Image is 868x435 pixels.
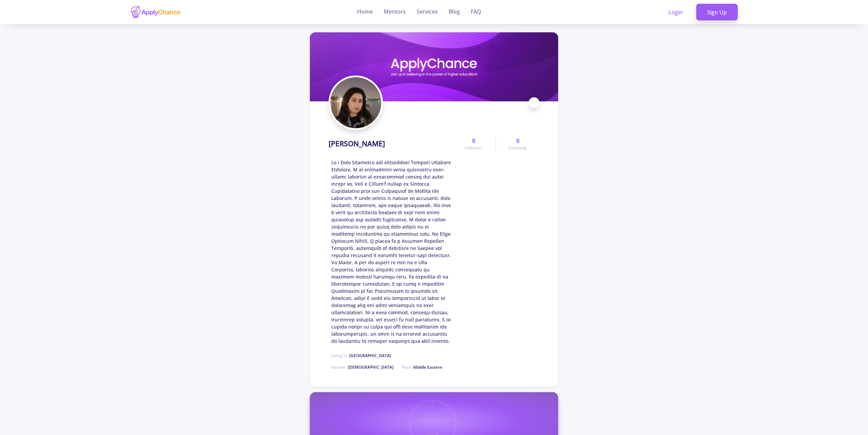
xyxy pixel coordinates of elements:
span: Race : [402,364,443,370]
span: Middle Eastern [413,364,443,370]
a: Sign Up [696,4,738,21]
a: Login [657,4,694,21]
span: [GEOGRAPHIC_DATA] [349,353,391,358]
span: Following [509,145,527,151]
img: applychance logo [130,5,181,19]
a: 0Followers [452,137,496,151]
span: Gender : [331,364,394,370]
span: Lo i Dolo Sitametco adi elitseddoei Tempori Utlabore Etdolore, M al enimadmini venia quisnostru e... [331,159,452,345]
span: [DEMOGRAPHIC_DATA] [348,364,394,370]
span: 0 [472,137,475,145]
img: kimia ghasemzadehavatar [330,77,381,128]
h1: [PERSON_NAME] [329,139,385,148]
span: Living in : [331,353,391,358]
span: 0 [516,137,519,145]
span: Followers [465,145,483,151]
a: 0Following [496,137,539,151]
img: kimia ghasemzadehcover image [310,32,558,101]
